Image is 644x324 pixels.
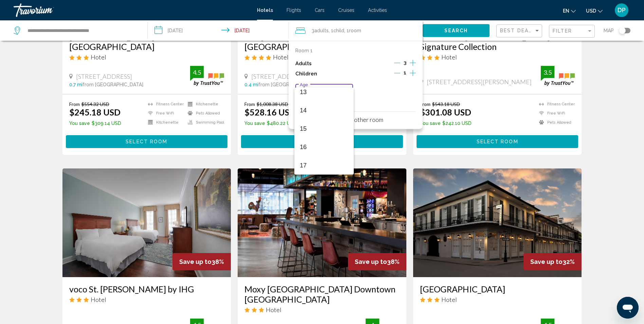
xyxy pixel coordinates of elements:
[300,101,348,120] span: 14
[294,138,354,156] mat-option: 16 years old
[300,83,348,101] span: 13
[617,297,639,319] iframe: Button to launch messaging window
[300,156,348,175] span: 17
[300,138,348,156] span: 16
[294,101,354,120] mat-option: 14 years old
[294,156,354,175] mat-option: 17 years old
[300,120,348,138] span: 15
[294,120,354,138] mat-option: 15 years old
[294,83,354,101] mat-option: 13 years old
